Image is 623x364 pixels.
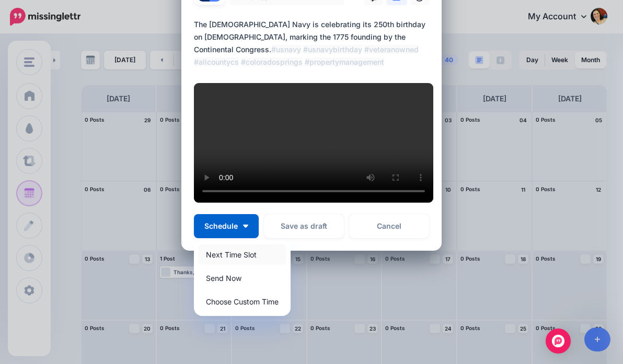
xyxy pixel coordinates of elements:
[194,214,259,238] button: Schedule
[198,244,286,265] a: Next Time Slot
[198,268,286,288] a: Send Now
[243,225,248,228] img: arrow-down-white.png
[194,18,434,68] div: The [DEMOGRAPHIC_DATA] Navy is celebrating its 250th birthday on [DEMOGRAPHIC_DATA], marking the ...
[349,214,429,238] a: Cancel
[264,214,344,238] button: Save as draft
[198,291,286,312] a: Choose Custom Time
[204,222,238,230] span: Schedule
[546,328,571,354] div: Open Intercom Messenger
[194,240,291,316] div: Schedule
[194,57,239,66] mark: #allcountycs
